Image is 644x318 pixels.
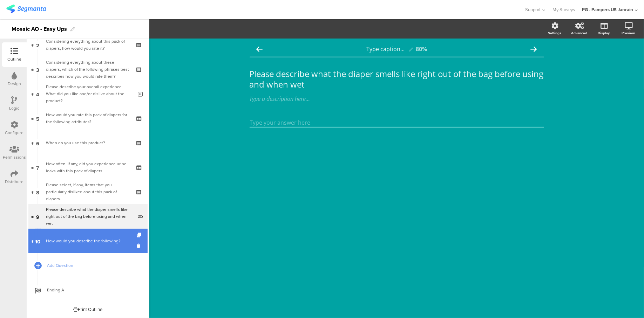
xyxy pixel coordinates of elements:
[36,139,39,147] span: 6
[5,179,24,185] div: Distribute
[46,139,130,146] div: When do you use this product?
[137,233,143,237] i: Duplicate
[36,115,39,122] span: 5
[36,41,39,49] span: 2
[28,155,148,180] a: 7 How often, if any, did you experience urine leaks with this pack of diapers...
[28,57,148,82] a: 3 Considering everything about these diapers, which of the following phrases best describes how y...
[36,65,39,73] span: 3
[46,181,130,202] div: Please select, if any, items that you particularly disliked about this pack of diapers.
[250,95,544,103] div: Type a description here...
[8,81,21,87] div: Design
[28,204,148,229] a: 9 Please describe what the diaper smells like right out of the bag before using and when wet
[46,206,133,227] div: Please describe what the diaper smells like right out of the bag before using and when wet
[250,69,544,90] p: Please describe what the diaper smells like right out of the bag before using and when wet
[622,30,635,36] div: Preview
[36,213,39,220] span: 9
[74,306,103,313] div: Print Outline
[571,30,587,36] div: Advanced
[28,180,148,204] a: 8 Please select, if any, items that you particularly disliked about this pack of diapers.
[46,83,133,104] div: Please describe your overall experience. What did you like and/or dislike about the product?
[46,237,130,244] div: How would you describe the following?
[46,59,130,80] div: Considering everything about these diapers, which of the following phrases best describes how you...
[250,118,544,127] input: Type your answer here
[366,45,405,53] span: Type caption...
[35,237,40,245] span: 10
[36,164,39,171] span: 7
[28,131,148,155] a: 6 When do you use this product?
[137,242,143,249] i: Delete
[5,130,24,136] div: Configure
[526,6,541,13] span: Support
[28,106,148,131] a: 5 How would you rate this pack of diapers for the following attributes?
[46,160,130,174] div: How often, if any, did you experience urine leaks with this pack of diapers...
[7,56,21,62] div: Outline
[548,30,561,36] div: Settings
[12,23,67,35] div: Mosaic AO - Easy Ups
[3,154,26,160] div: Permissions
[36,188,39,196] span: 8
[582,6,633,13] div: PG - Pampers US Janrain
[9,105,20,111] div: Logic
[36,90,39,98] span: 4
[28,33,148,57] a: 2 Considering everything about this pack of diapers, how would you rate it?
[46,38,130,52] div: Considering everything about this pack of diapers, how would you rate it?
[47,286,137,293] span: Ending A
[598,30,610,36] div: Display
[28,278,148,302] a: Ending A
[46,111,130,125] div: How would you rate this pack of diapers for the following attributes?
[416,45,427,53] div: 80%
[28,229,148,253] a: 10 How would you describe the following?
[47,262,137,269] span: Add Question
[6,5,46,13] img: segmanta logo
[28,82,148,106] a: 4 Please describe your overall experience. What did you like and/or dislike about the product?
